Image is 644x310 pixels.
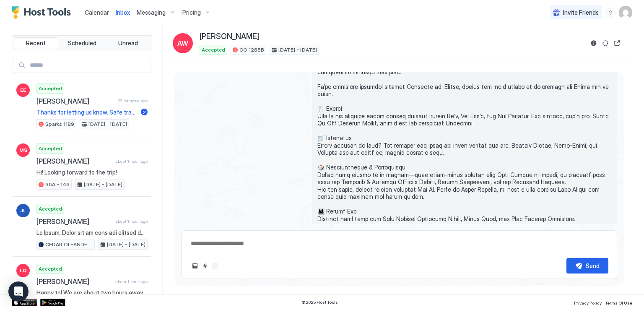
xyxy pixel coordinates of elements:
[605,8,615,18] div: menu
[200,261,210,271] button: Quick reply
[612,38,622,48] button: Open reservation
[36,229,148,237] span: Lo Ipsum, Dolor sit am cons adi elitsed doei temp inci ut la 017 Etdolore Ma Aliquaen Adminimveni...
[116,8,130,17] a: Inbox
[20,86,26,94] span: EE
[60,37,104,49] button: Scheduled
[39,265,62,273] span: Accepted
[45,181,70,188] span: 30A - 146
[39,85,62,92] span: Accepted
[36,277,112,286] span: [PERSON_NAME]
[200,32,259,42] span: [PERSON_NAME]
[8,281,29,302] div: Open Intercom Messenger
[605,298,632,307] a: Terms Of Use
[36,217,112,226] span: [PERSON_NAME]
[106,37,150,49] button: Unread
[36,157,112,165] span: [PERSON_NAME]
[12,6,75,19] a: Host Tools Logo
[36,97,114,105] span: [PERSON_NAME]
[68,39,96,47] span: Scheduled
[107,241,145,248] span: [DATE] - [DATE]
[586,261,600,270] div: Send
[574,298,602,307] a: Privacy Policy
[574,300,602,305] span: Privacy Policy
[12,299,37,306] a: App Store
[143,109,146,115] span: 2
[177,38,188,48] span: AW
[566,258,608,274] button: Send
[84,181,122,188] span: [DATE] - [DATE]
[14,37,58,49] button: Recent
[115,159,148,164] span: about 1 hour ago
[36,169,148,176] span: Hi! Looking forward to the trip!
[88,120,127,128] span: [DATE] - [DATE]
[20,207,26,214] span: JL
[278,46,317,54] span: [DATE] - [DATE]
[118,98,148,104] span: 28 minutes ago
[45,120,74,128] span: Sparks 1189
[563,9,599,16] span: Invite Friends
[118,39,138,47] span: Unread
[36,289,148,297] span: Happy to! We are about two hours away but stopped to eat a bit.
[600,38,610,48] button: Sync reservation
[301,300,338,305] span: © 2025 Host Tools
[137,9,166,16] span: Messaging
[39,145,62,152] span: Accepted
[40,299,65,306] a: Google Play Store
[20,267,27,274] span: LQ
[182,9,201,16] span: Pricing
[605,300,632,305] span: Terms Of Use
[202,46,225,54] span: Accepted
[115,219,148,224] span: about 1 hour ago
[12,35,152,51] div: tab-group
[619,6,632,19] div: User profile
[239,46,264,54] span: CO 1285B
[26,58,151,73] input: Input Field
[589,38,599,48] button: Reservation information
[19,146,27,154] span: MS
[85,9,109,16] span: Calendar
[45,241,93,248] span: CEDAR OLEANDER 156
[116,9,130,16] span: Inbox
[115,279,148,284] span: about 1 hour ago
[36,109,138,116] span: Thanks for letting us know. Safe travels home!
[85,8,109,17] a: Calendar
[26,39,46,47] span: Recent
[190,261,200,271] button: Upload image
[39,205,62,213] span: Accepted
